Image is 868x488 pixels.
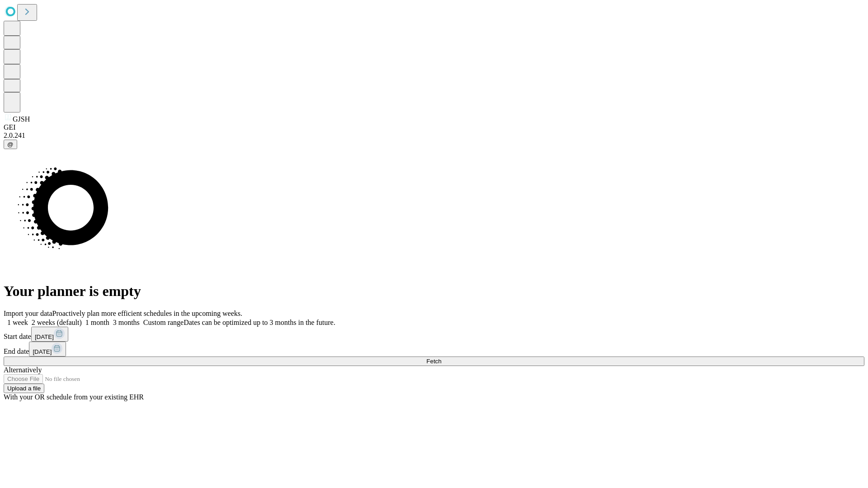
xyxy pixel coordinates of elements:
span: Custom range [143,319,184,326]
button: @ [4,140,17,149]
span: Dates can be optimized up to 3 months in the future. [184,319,335,326]
span: [DATE] [33,348,52,355]
span: 2 weeks (default) [32,319,82,326]
span: @ [7,141,14,148]
div: End date [4,342,864,357]
span: 3 months [113,319,140,326]
span: [DATE] [35,333,54,340]
button: Upload a file [4,384,44,393]
div: Start date [4,327,864,342]
span: With your OR schedule from your existing EHR [4,393,144,401]
button: [DATE] [31,327,68,342]
span: Import your data [4,310,52,317]
span: 1 week [7,319,28,326]
div: GEI [4,123,864,131]
span: Alternatively [4,366,42,374]
span: Proactively plan more efficient schedules in the upcoming weeks. [52,310,242,317]
button: [DATE] [29,342,66,357]
h1: Your planner is empty [4,283,864,300]
span: 1 month [85,319,109,326]
span: Fetch [426,358,441,365]
button: Fetch [4,357,864,366]
span: GJSH [13,115,30,123]
div: 2.0.241 [4,131,864,140]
